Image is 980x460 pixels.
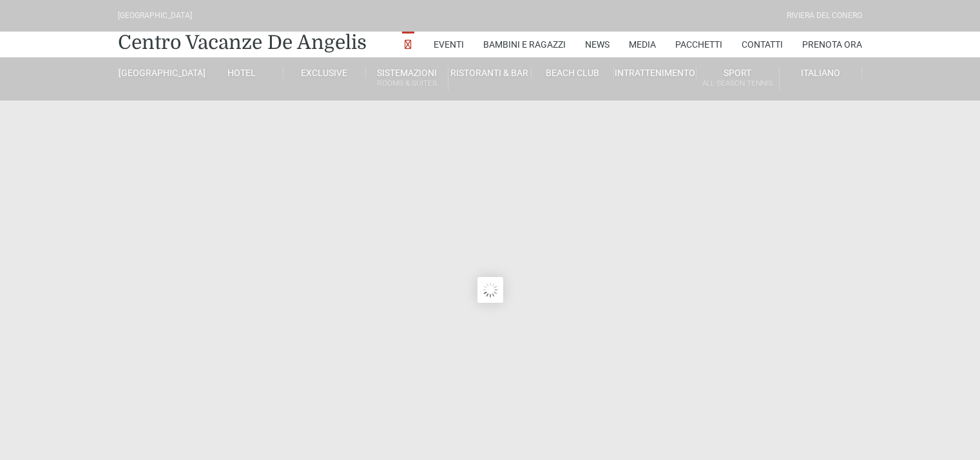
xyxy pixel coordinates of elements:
[200,67,283,79] a: Hotel
[802,32,862,57] a: Prenota Ora
[434,32,464,57] a: Eventi
[118,30,367,55] a: Centro Vacanze De Angelis
[448,67,531,79] a: Ristoranti & Bar
[780,67,862,79] a: Italiano
[742,32,783,57] a: Contatti
[614,67,697,79] a: Intrattenimento
[697,77,778,90] small: All Season Tennis
[585,32,610,57] a: News
[118,67,200,79] a: [GEOGRAPHIC_DATA]
[697,67,779,91] a: SportAll Season Tennis
[801,68,840,78] span: Italiano
[675,32,722,57] a: Pacchetti
[366,67,448,91] a: SistemazioniRooms & Suites
[787,10,862,22] div: Riviera Del Conero
[483,32,566,57] a: Bambini e Ragazzi
[629,32,656,57] a: Media
[118,10,192,22] div: [GEOGRAPHIC_DATA]
[283,67,366,79] a: Exclusive
[366,77,448,90] small: Rooms & Suites
[532,67,614,79] a: Beach Club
